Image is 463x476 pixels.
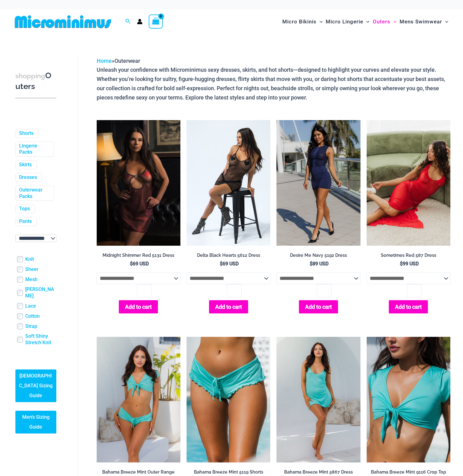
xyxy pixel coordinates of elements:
a: Desire Me Navy 5192 Dress 11Desire Me Navy 5192 Dress 09Desire Me Navy 5192 Dress 09 [276,120,360,246]
input: Product quantity [137,284,151,297]
h2: Delta Black Hearts 5612 Dress [187,252,270,258]
bdi: 89 USD [310,261,328,267]
a: Delta Black Hearts 5612 Dress [187,252,270,260]
a: View Shopping Cart, empty [149,14,163,29]
span: Outers [373,14,390,30]
h2: Sometimes Red 587 Dress [367,252,450,258]
a: Mens SwimwearMenu ToggleMenu Toggle [398,12,450,31]
a: Tops [19,206,30,212]
span: $ [310,261,312,267]
span: $ [400,261,403,267]
img: Bahama Breeze Mint 5867 Dress 01 [276,337,360,463]
a: Lace [25,303,36,309]
input: Product quantity [227,284,241,297]
h2: Bahama Breeze Mint 5867 Dress [276,469,360,475]
span: Menu Toggle [442,14,448,30]
input: Product quantity [407,284,421,297]
img: Bahama Breeze Mint 9116 Crop Top 5119 Shorts 01v2 [97,337,180,463]
span: Menu Toggle [316,14,323,30]
bdi: 69 USD [220,261,239,267]
a: Midnight Shimmer Red 5131 Dress 03v3Midnight Shimmer Red 5131 Dress 05Midnight Shimmer Red 5131 D... [97,120,180,246]
span: Micro Lingerie [326,14,363,30]
a: Outerwear Packs [19,187,49,200]
nav: Site Navigation [280,11,451,32]
span: $ [130,261,133,267]
img: MM SHOP LOGO FLAT [12,15,114,29]
button: Add to cart [209,300,248,313]
a: Knit [25,256,34,263]
input: Product quantity [317,284,332,297]
span: Menu Toggle [390,14,397,30]
select: wpc-taxonomy-pa_color-745982 [15,235,56,242]
a: Soft Shiny Stretch Knit [25,333,56,346]
a: Bahama Breeze Mint 9116 Crop Top 01Bahama Breeze Mint 9116 Crop Top 02Bahama Breeze Mint 9116 Cro... [367,337,450,463]
a: Men’s Sizing Guide [15,411,56,434]
h2: Bahama Breeze Mint 5119 Shorts [187,469,270,475]
span: » [97,58,140,64]
a: Skirts [19,162,32,168]
a: Micro LingerieMenu ToggleMenu Toggle [324,12,371,31]
img: Delta Black Hearts 5612 Dress 05 [187,120,270,246]
a: Cotton [25,313,40,320]
p: Unleash your confidence with Microminimus sexy dresses, skirts, and hot shorts—designed to highli... [97,65,450,102]
span: Mens Swimwear [400,14,442,30]
a: Desire Me Navy 5192 Dress [276,252,360,260]
a: Bahama Breeze Mint 5867 Dress 01Bahama Breeze Mint 5867 Dress 03Bahama Breeze Mint 5867 Dress 03 [276,337,360,463]
h2: Bahama Breeze Mint 9116 Crop Top [367,469,450,475]
img: Bahama Breeze Mint 5119 Shorts 01 [187,337,270,463]
a: [PERSON_NAME] [25,286,56,299]
h2: Bahama Breeze Mint Outer Range [97,469,180,475]
a: Shorts [19,130,34,137]
a: Sometimes Red 587 Dress [367,252,450,260]
span: Micro Bikinis [282,14,316,30]
img: Midnight Shimmer Red 5131 Dress 03v3 [97,120,180,246]
a: Delta Black Hearts 5612 Dress 05Delta Black Hearts 5612 Dress 04Delta Black Hearts 5612 Dress 04 [187,120,270,246]
button: Add to cart [119,300,158,313]
span: $ [220,261,223,267]
a: Midnight Shimmer Red 5131 Dress [97,252,180,260]
bdi: 69 USD [130,261,149,267]
a: Sheer [25,266,38,273]
button: Add to cart [389,300,428,313]
span: Menu Toggle [363,14,369,30]
a: Sometimes Red 587 Dress 10Sometimes Red 587 Dress 09Sometimes Red 587 Dress 09 [367,120,450,246]
a: [DEMOGRAPHIC_DATA] Sizing Guide [15,369,56,402]
bdi: 99 USD [400,261,419,267]
img: Desire Me Navy 5192 Dress 11 [276,120,360,246]
span: shopping [15,72,45,80]
a: Account icon link [137,19,143,24]
a: Strap [25,323,37,330]
h2: Midnight Shimmer Red 5131 Dress [97,252,180,258]
span: Outerwear [115,58,140,64]
a: Dresses [19,174,37,181]
a: Lingerie Packs [19,143,49,156]
a: Bahama Breeze Mint 9116 Crop Top 5119 Shorts 01v2Bahama Breeze Mint 9116 Crop Top 5119 Shorts 04v... [97,337,180,463]
a: Search icon link [125,18,131,26]
a: Micro BikinisMenu ToggleMenu Toggle [281,12,324,31]
button: Add to cart [299,300,338,313]
a: Pants [19,218,32,225]
img: Bahama Breeze Mint 9116 Crop Top 01 [367,337,450,463]
img: Sometimes Red 587 Dress 10 [367,120,450,246]
a: Mesh [25,276,38,283]
a: Home [97,58,112,64]
a: OutersMenu ToggleMenu Toggle [371,12,398,31]
h3: Outers [15,71,56,92]
a: Bahama Breeze Mint 5119 Shorts 01Bahama Breeze Mint 5119 Shorts 02Bahama Breeze Mint 5119 Shorts 02 [187,337,270,463]
h2: Desire Me Navy 5192 Dress [276,252,360,258]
